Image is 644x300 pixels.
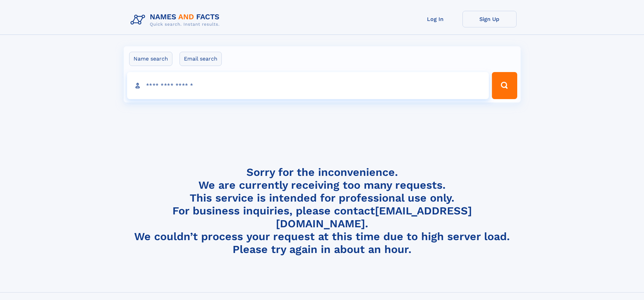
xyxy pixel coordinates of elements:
[128,166,517,256] h4: Sorry for the inconvenience. We are currently receiving too many requests. This service is intend...
[492,72,517,99] button: Search Button
[408,11,462,27] a: Log In
[127,72,489,99] input: search input
[180,52,222,66] label: Email search
[462,11,517,27] a: Sign Up
[129,52,172,66] label: Name search
[276,204,472,230] a: [EMAIL_ADDRESS][DOMAIN_NAME]
[128,11,225,29] img: Logo Names and Facts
